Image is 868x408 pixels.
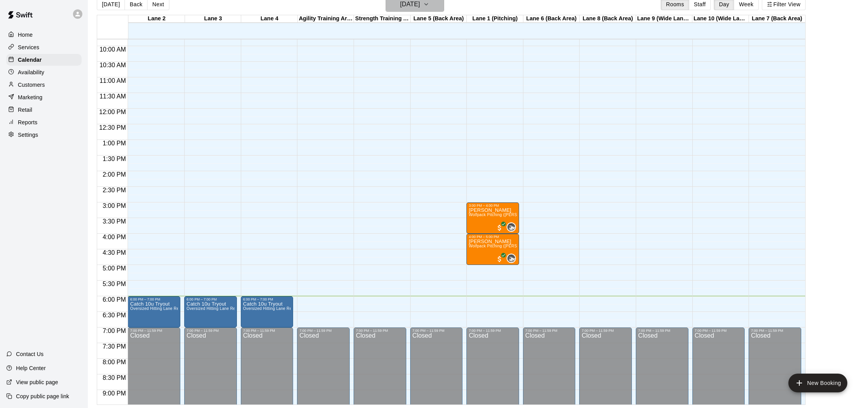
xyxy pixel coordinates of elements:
[469,244,540,248] span: Wolfpack Pitching ([PERSON_NAME])
[6,29,82,41] a: Home
[101,140,128,147] span: 1:00 PM
[16,350,44,358] p: Contact Us
[243,329,291,333] div: 7:00 PM – 11:59 PM
[243,306,299,311] span: Oversized Hitting Lane Rental
[18,93,43,101] p: Marketing
[187,297,235,301] div: 6:00 PM – 7:00 PM
[523,15,580,23] div: Lane 6 (Back Area)
[98,93,128,100] span: 11:30 AM
[130,297,178,301] div: 6:00 PM – 7:00 PM
[98,62,128,68] span: 10:30 AM
[185,15,241,23] div: Lane 3
[18,131,38,139] p: Settings
[507,223,515,231] img: Brian Wolfe
[101,156,128,162] span: 1:30 PM
[582,329,630,333] div: 7:00 PM – 11:59 PM
[128,296,180,327] div: 6:00 PM – 7:00 PM: Catch 10u Tryout
[18,31,33,39] p: Home
[187,329,235,333] div: 7:00 PM – 11:59 PM
[6,129,82,141] a: Settings
[18,106,32,114] p: Retail
[241,296,293,327] div: 6:00 PM – 7:00 PM: Catch 10u Tryout
[466,234,519,265] div: 4:00 PM – 5:00 PM: Charley Kaufman
[413,329,461,333] div: 7:00 PM – 11:59 PM
[98,46,128,53] span: 10:00 AM
[101,374,128,381] span: 8:30 PM
[18,43,39,51] p: Services
[469,235,517,239] div: 4:00 PM – 5:00 PM
[18,81,45,89] p: Customers
[16,378,58,386] p: View public page
[298,15,354,23] div: Agility Training Area
[101,281,128,287] span: 5:30 PM
[507,222,516,232] div: Brian Wolfe
[6,79,82,91] a: Customers
[580,15,636,23] div: Lane 8 (Back Area)
[6,41,82,53] a: Services
[16,364,46,372] p: Help Center
[6,54,82,66] a: Calendar
[97,109,128,115] span: 12:00 PM
[101,359,128,365] span: 8:00 PM
[18,118,37,126] p: Reports
[354,15,410,23] div: Strength Training Area
[97,124,128,131] span: 12:30 PM
[467,15,523,23] div: Lane 1 (Pitching)
[6,66,82,78] a: Availability
[101,327,128,334] span: 7:00 PM
[507,254,515,262] img: Brian Wolfe
[496,255,503,263] span: All customers have paid
[101,312,128,319] span: 6:30 PM
[411,15,467,23] div: Lane 5 (Back Area)
[525,329,573,333] div: 7:00 PM – 11:59 PM
[469,329,517,333] div: 7:00 PM – 11:59 PM
[187,306,242,311] span: Oversized Hitting Lane Rental
[18,68,44,76] p: Availability
[788,374,847,392] button: add
[507,254,516,263] div: Brian Wolfe
[241,15,297,23] div: Lane 4
[749,15,805,23] div: Lane 7 (Back Area)
[184,296,237,327] div: 6:00 PM – 7:00 PM: Catch 10u Tryout
[299,329,347,333] div: 7:00 PM – 11:59 PM
[101,265,128,272] span: 5:00 PM
[101,218,128,225] span: 3:30 PM
[510,222,516,232] span: Brian Wolfe
[130,306,186,311] span: Oversized Hitting Lane Rental
[101,343,128,350] span: 7:30 PM
[101,249,128,256] span: 4:30 PM
[101,390,128,397] span: 9:00 PM
[751,329,799,333] div: 7:00 PM – 11:59 PM
[6,116,82,128] a: Reports
[130,329,178,333] div: 7:00 PM – 11:59 PM
[695,329,743,333] div: 7:00 PM – 11:59 PM
[638,329,686,333] div: 7:00 PM – 11:59 PM
[6,104,82,116] a: Retail
[692,15,749,23] div: Lane 10 (Wide Lane/Back Area)
[101,202,128,209] span: 3:00 PM
[101,234,128,240] span: 4:00 PM
[128,15,185,23] div: Lane 2
[356,329,404,333] div: 7:00 PM – 11:59 PM
[98,77,128,84] span: 11:00 AM
[101,187,128,193] span: 2:30 PM
[496,224,503,232] span: All customers have paid
[101,171,128,178] span: 2:00 PM
[101,296,128,303] span: 6:00 PM
[16,392,69,400] p: Copy public page link
[18,56,42,64] p: Calendar
[510,254,516,263] span: Brian Wolfe
[6,91,82,103] a: Marketing
[469,213,540,217] span: Wolfpack Pitching ([PERSON_NAME])
[243,297,291,301] div: 6:00 PM – 7:00 PM
[466,202,519,234] div: 3:00 PM – 4:00 PM: Austin Paoli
